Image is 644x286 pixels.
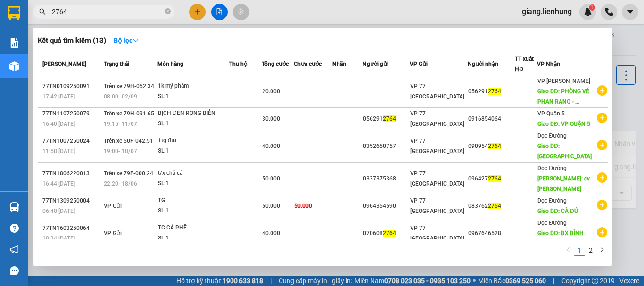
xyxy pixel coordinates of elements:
[114,37,139,44] strong: Bộ lọc
[262,115,280,122] span: 30.000
[158,136,229,146] div: 1tg đtu
[165,8,171,16] span: close-circle
[10,266,19,275] span: message
[537,121,590,127] span: Giao DĐ: VP QUẬN 5
[9,61,19,71] img: warehouse-icon
[262,230,280,237] span: 40.000
[42,61,86,67] span: [PERSON_NAME]
[363,61,388,67] span: Người gửi
[42,93,75,100] span: 17:42 [DATE]
[42,196,101,206] div: 77TN1309250004
[537,230,584,247] span: Giao DĐ: BX BÌNH DƯƠNG
[9,202,19,212] img: warehouse-icon
[104,230,122,237] span: VP Gửi
[363,174,409,184] div: 0337375368
[42,136,101,146] div: 77TN1007250024
[165,8,171,14] span: close-circle
[537,208,578,214] span: Giao DĐ: CÀ ĐÚ
[104,121,137,127] span: 19:15 - 11/07
[468,61,498,67] span: Người nhận
[537,197,567,204] span: Dọc Đường
[42,235,75,242] span: 18:34 [DATE]
[158,233,229,244] div: SL: 1
[488,143,501,149] span: 2764
[597,172,607,183] span: plus-circle
[104,180,137,187] span: 22:20 - 18/06
[410,110,464,127] span: VP 77 [GEOGRAPHIC_DATA]
[158,146,229,156] div: SL: 1
[468,174,514,184] div: 096427
[537,143,592,160] span: Giao DĐ: [GEOGRAPHIC_DATA]
[586,245,596,255] a: 2
[38,36,106,46] h3: Kết quả tìm kiếm ( 13 )
[104,83,154,90] span: Trên xe 79H-052.34
[410,225,464,242] span: VP 77 [GEOGRAPHIC_DATA]
[104,110,154,117] span: Trên xe 79H-091.65
[410,170,464,187] span: VP 77 [GEOGRAPHIC_DATA]
[468,114,514,124] div: 0916854064
[42,148,75,155] span: 11:58 [DATE]
[158,223,229,233] div: TG CÀ PHÊ
[104,61,129,67] span: Trạng thái
[42,180,75,187] span: 16:44 [DATE]
[39,8,46,15] span: search
[158,168,229,179] div: t/x chả cá
[410,138,464,155] span: VP 77 [GEOGRAPHIC_DATA]
[42,169,101,179] div: 77TN1806220013
[158,108,229,119] div: BỊCH ĐEN RONG BIỂN
[596,245,608,256] li: Next Page
[157,61,183,67] span: Món hàng
[158,196,229,206] div: TG
[158,81,229,91] div: 1k mỹ phẩm
[537,78,590,84] span: VP [PERSON_NAME]
[363,229,409,238] div: 070608
[104,148,137,155] span: 19:00 - 10/07
[10,245,19,254] span: notification
[410,83,464,100] span: VP 77 [GEOGRAPHIC_DATA]
[565,247,571,253] span: left
[562,245,574,256] li: Previous Page
[158,206,229,216] div: SL: 1
[488,175,501,182] span: 2764
[42,109,101,119] div: 77TN1107250079
[262,203,280,209] span: 50.000
[574,245,585,256] li: 1
[262,143,280,149] span: 40.000
[9,38,19,48] img: solution-icon
[537,110,565,117] span: VP Quận 5
[597,200,607,210] span: plus-circle
[488,88,501,95] span: 2764
[262,61,289,67] span: Tổng cước
[332,61,346,67] span: Nhãn
[52,7,163,17] input: Tìm tên, số ĐT hoặc mã đơn
[42,82,101,91] div: 77TN0109250091
[597,140,607,150] span: plus-circle
[468,201,514,211] div: 083762
[158,119,229,129] div: SL: 1
[574,245,585,255] a: 1
[363,141,409,151] div: 0352650757
[468,141,514,151] div: 090954
[537,132,567,139] span: Dọc Đường
[585,245,596,256] li: 2
[383,230,396,237] span: 2764
[132,37,139,44] span: down
[537,165,567,172] span: Dọc Đường
[537,61,560,67] span: VP Nhận
[363,201,409,211] div: 0964354590
[42,223,101,233] div: 77TN1603250064
[596,245,608,256] button: right
[42,208,75,214] span: 06:40 [DATE]
[597,227,607,237] span: plus-circle
[104,170,153,177] span: Trên xe 79F-000.24
[104,93,137,100] span: 08:00 - 02/09
[294,61,322,67] span: Chưa cước
[597,113,607,123] span: plus-circle
[599,247,605,253] span: right
[597,85,607,96] span: plus-circle
[104,138,153,144] span: Trên xe 50F-042.51
[104,203,122,209] span: VP Gửi
[468,229,514,238] div: 0967646528
[537,220,567,226] span: Dọc Đường
[106,33,147,48] button: Bộ lọcdown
